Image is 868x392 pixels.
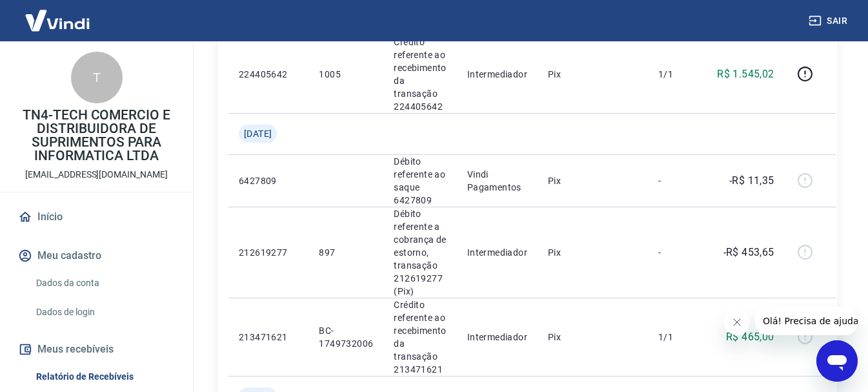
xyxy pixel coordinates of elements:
[8,9,108,19] span: Olá! Precisa de ajuda?
[239,246,298,259] p: 212619277
[239,68,298,81] p: 224405642
[658,246,696,259] p: -
[31,270,177,296] a: Dados da conta
[319,246,373,259] p: 897
[729,173,774,189] p: -R$ 11,35
[806,9,853,33] button: Sair
[319,68,373,81] p: 1005
[25,168,168,181] p: [EMAIL_ADDRESS][DOMAIN_NAME]
[548,246,638,259] p: Pix
[31,364,177,390] a: Relatório de Recebíveis
[15,242,177,270] button: Meu cadastro
[15,335,177,364] button: Meus recebíveis
[467,331,527,344] p: Intermediador
[239,331,298,344] p: 213471621
[658,331,696,344] p: 1/1
[755,307,858,335] iframe: Mensagem da empresa
[658,68,696,81] p: 1/1
[724,309,750,335] iframe: Fechar mensagem
[10,108,183,163] p: TN4-TECH COMERCIO E DISTRIBUIDORA DE SUPRIMENTOS PARA INFORMATICA LTDA
[548,68,638,81] p: Pix
[244,127,272,140] span: [DATE]
[31,299,177,325] a: Dados de login
[394,36,446,113] p: Crédito referente ao recebimento da transação 224405642
[467,68,527,81] p: Intermediador
[394,155,446,207] p: Débito referente ao saque 6427809
[15,1,99,40] img: Vindi
[394,207,446,298] p: Débito referente a cobrança de estorno, transação 212619277 (Pix)
[394,298,446,376] p: Crédito referente ao recebimento da transação 213471621
[239,174,298,187] p: 6427809
[71,52,123,103] div: T
[548,174,638,187] p: Pix
[726,329,774,345] p: R$ 465,00
[467,246,527,259] p: Intermediador
[319,324,373,350] p: BC-1749732006
[723,245,774,260] p: -R$ 453,65
[548,331,638,344] p: Pix
[467,168,527,194] p: Vindi Pagamentos
[717,67,774,82] p: R$ 1.545,02
[816,340,858,382] iframe: Botão para abrir a janela de mensagens
[658,174,696,187] p: -
[15,203,177,231] a: Início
